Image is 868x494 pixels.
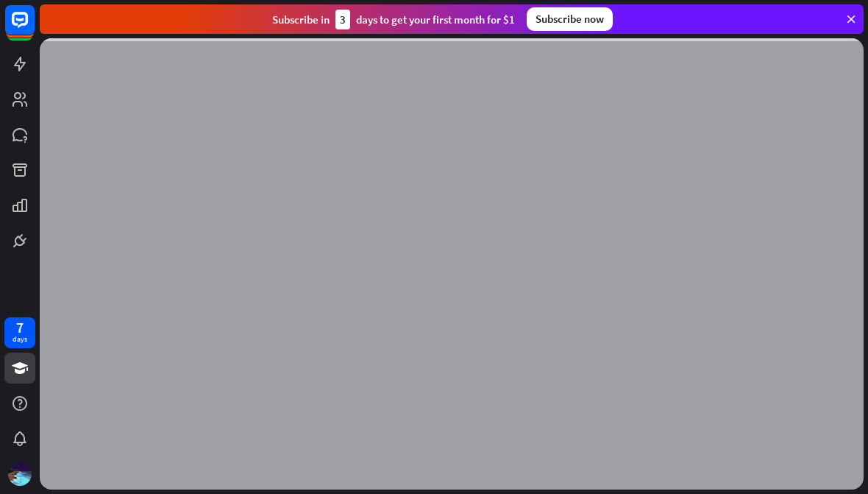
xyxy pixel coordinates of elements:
div: 3 [335,10,350,29]
div: Subscribe in days to get your first month for $1 [272,10,515,29]
div: Subscribe now [527,7,613,31]
div: days [13,334,27,345]
a: 7 days [4,317,35,348]
div: 7 [16,321,24,334]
